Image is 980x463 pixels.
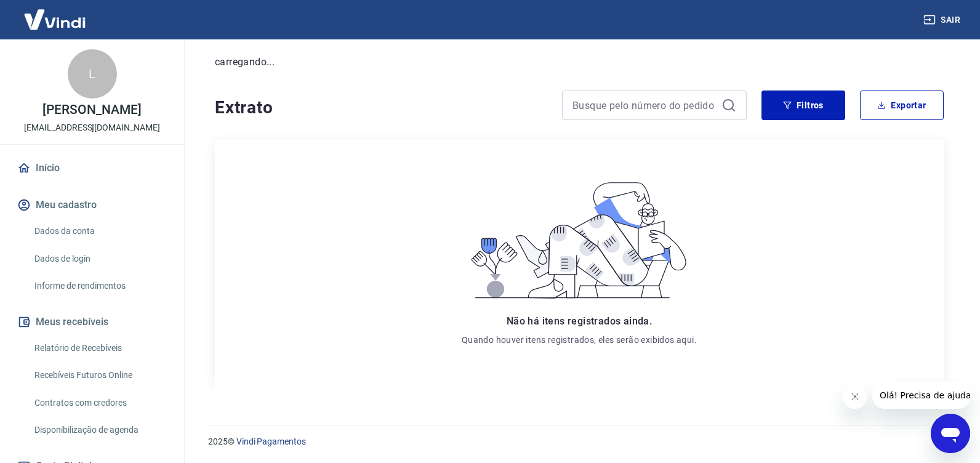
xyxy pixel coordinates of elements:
[15,191,169,219] button: Meu cadastro
[15,308,169,336] button: Meus recebíveis
[761,91,845,120] button: Filtros
[860,91,944,120] button: Exportar
[30,363,169,388] a: Recebíveis Futuros Online
[30,246,169,272] a: Dados de login
[7,9,103,18] span: Olá! Precisa de ajuda?
[215,95,547,120] h4: Extrato
[507,315,652,327] span: Não há itens registrados ainda.
[872,382,970,409] iframe: Mensagem da empresa
[15,1,95,38] img: Vindi
[215,55,944,70] p: carregando...
[30,336,169,361] a: Relatório de Recebíveis
[42,103,141,116] p: [PERSON_NAME]
[24,121,160,134] p: [EMAIL_ADDRESS][DOMAIN_NAME]
[931,414,970,453] iframe: Botão para abrir a janela de mensagens
[843,384,867,409] iframe: Fechar mensagem
[236,437,306,446] a: Vindi Pagamentos
[30,273,169,299] a: Informe de rendimentos
[208,435,950,448] p: 2025 ©
[462,334,697,346] p: Quando houver itens registrados, eles serão exibidos aqui.
[30,219,169,244] a: Dados da conta
[30,417,169,443] a: Disponibilização de agenda
[30,390,169,416] a: Contratos com credores
[68,49,117,99] div: L
[15,155,169,182] a: Início
[921,9,965,31] button: Sair
[572,96,717,115] input: Busque pelo número do pedido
